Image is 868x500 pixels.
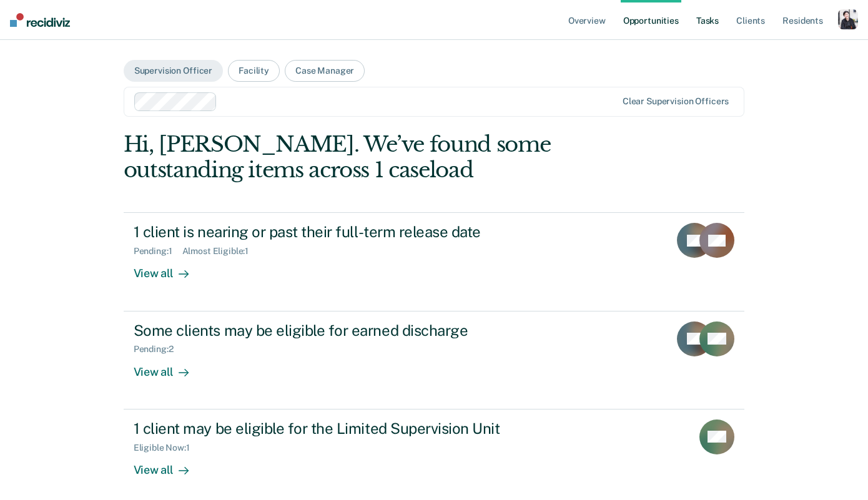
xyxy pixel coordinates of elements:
div: Hi, [PERSON_NAME]. We’ve found some outstanding items across 1 caseload [124,132,621,183]
button: Facility [228,60,280,82]
a: Some clients may be eligible for earned dischargePending:2View all [124,311,745,409]
div: Clear supervision officers [623,96,729,107]
div: View all [134,355,204,379]
div: Pending : 2 [134,344,184,355]
div: Almost Eligible : 1 [182,246,259,257]
div: Some clients may be eligible for earned discharge [134,321,572,340]
a: 1 client is nearing or past their full-term release datePending:1Almost Eligible:1View all [124,212,745,311]
button: Supervision Officer [124,60,223,82]
div: Pending : 1 [134,246,182,257]
div: Eligible Now : 1 [134,443,200,453]
div: View all [134,257,204,281]
div: 1 client is nearing or past their full-term release date [134,223,572,241]
div: 1 client may be eligible for the Limited Supervision Unit [134,419,572,438]
button: Case Manager [285,60,365,82]
img: Recidiviz [10,13,70,27]
div: View all [134,453,204,477]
